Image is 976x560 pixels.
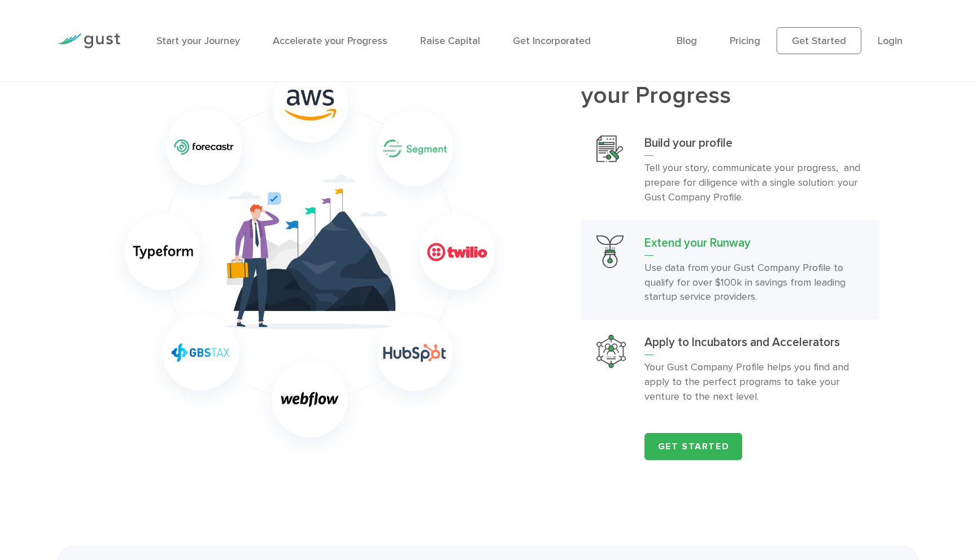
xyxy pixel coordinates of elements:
h3: Build your profile [644,135,864,156]
a: Pricing [730,35,760,47]
img: Build Your Profile [596,135,623,162]
p: Use data from your Gust Company Profile to qualify for over $100k in savings from leading startup... [644,261,864,305]
img: Extend your Runway [97,46,523,472]
h3: Apply to Incubators and Accelerators [644,335,864,355]
img: Extend Your Runway [596,235,623,269]
p: Your Gust Company Profile helps you find and apply to the perfect programs to take your venture t... [644,360,864,404]
a: Raise Capital [420,35,480,47]
h2: your Progress [581,58,879,110]
a: Blog [677,35,697,47]
a: Login [878,35,903,47]
a: Get Started [777,27,861,54]
a: Accelerate your Progress [273,35,387,47]
p: Tell your story, communicate your progress, and prepare for diligence with a single solution: you... [644,161,864,205]
img: Apply To Incubators And Accelerators [596,335,626,368]
a: Get Incorporated [513,35,591,47]
a: Start your Journey [156,35,240,47]
a: Extend Your RunwayExtend your RunwayUse data from your Gust Company Profile to qualify for over $... [581,220,879,320]
a: Get Started [644,433,742,460]
a: Build Your ProfileBuild your profileTell your story, communicate your progress, and prepare for d... [581,120,879,220]
h3: Extend your Runway [644,235,864,256]
a: Apply To Incubators And AcceleratorsApply to Incubators and AcceleratorsYour Gust Company Profile... [581,320,879,419]
img: Gust Logo [57,33,120,49]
